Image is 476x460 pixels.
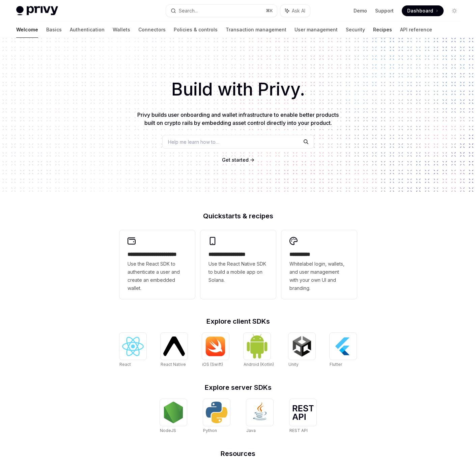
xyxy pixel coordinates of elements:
[400,22,432,38] a: API reference
[206,402,227,423] img: Python
[244,362,274,367] span: Android (Kotlin)
[281,230,357,299] a: **** *****Whitelabel login, wallets, and user management with your own UI and branding.
[330,333,357,368] a: FlutterFlutter
[208,260,268,284] span: Use the React Native SDK to build a mobile app on Solana.
[246,428,256,433] span: Java
[168,138,219,145] span: Help me learn how to…
[266,8,273,13] span: ⌘ K
[119,213,357,219] h2: Quickstarts & recipes
[222,157,249,163] a: Get started
[200,230,276,299] a: **** **** **** ***Use the React Native SDK to build a mobile app on Solana.
[289,428,308,433] span: REST API
[249,402,271,423] img: Java
[373,22,392,38] a: Recipes
[330,362,342,367] span: Flutter
[375,7,394,14] a: Support
[16,22,38,38] a: Welcome
[137,111,339,126] span: Privy builds user onboarding and wallet infrastructure to enable better products built on crypto ...
[407,7,433,14] span: Dashboard
[295,22,338,38] a: User management
[160,399,187,434] a: NodeJSNodeJS
[161,362,186,367] span: React Native
[205,336,226,356] img: iOS (Swift)
[46,22,62,38] a: Basics
[280,5,310,17] button: Ask AI
[119,450,357,457] h2: Resources
[288,333,315,368] a: UnityUnity
[113,22,130,38] a: Wallets
[11,76,465,103] h1: Build with Privy.
[203,399,230,434] a: PythonPython
[288,362,299,367] span: Unity
[202,333,229,368] a: iOS (Swift)iOS (Swift)
[16,6,58,16] img: light logo
[119,384,357,391] h2: Explore server SDKs
[292,405,314,420] img: REST API
[354,7,367,14] a: Demo
[246,333,268,359] img: Android (Kotlin)
[289,260,349,292] span: Whitelabel login, wallets, and user management with your own UI and branding.
[163,336,185,356] img: React Native
[292,7,305,14] span: Ask AI
[332,335,354,357] img: Flutter
[449,5,460,16] button: Toggle dark mode
[246,399,273,434] a: JavaJava
[203,428,217,433] span: Python
[179,7,198,15] div: Search...
[119,333,146,368] a: ReactReact
[222,157,249,163] span: Get started
[226,22,286,38] a: Transaction management
[163,402,184,423] img: NodeJS
[122,337,144,356] img: React
[119,318,357,325] h2: Explore client SDKs
[291,335,313,357] img: Unity
[244,333,274,368] a: Android (Kotlin)Android (Kotlin)
[289,399,316,434] a: REST APIREST API
[174,22,218,38] a: Policies & controls
[202,362,223,367] span: iOS (Swift)
[166,5,277,17] button: Search...⌘K
[119,362,131,367] span: React
[70,22,105,38] a: Authentication
[346,22,365,38] a: Security
[402,5,444,16] a: Dashboard
[160,428,176,433] span: NodeJS
[128,260,187,292] span: Use the React SDK to authenticate a user and create an embedded wallet.
[138,22,166,38] a: Connectors
[161,333,188,368] a: React NativeReact Native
